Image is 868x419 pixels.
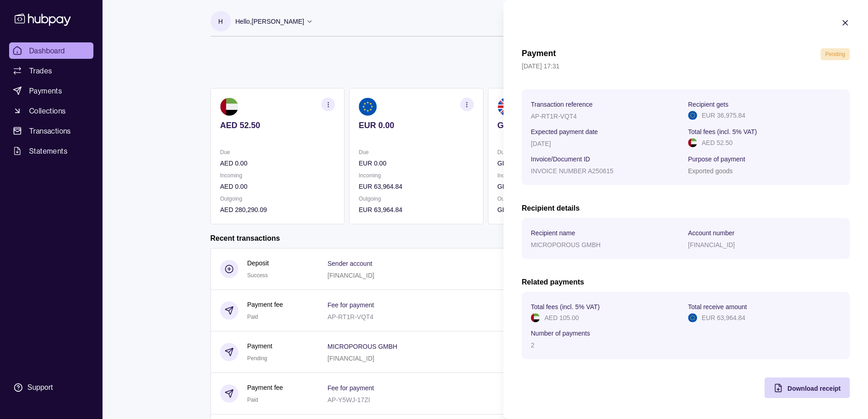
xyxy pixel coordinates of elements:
[531,241,601,248] p: MICROPOROUS GMBH
[688,313,697,322] img: eu
[531,101,593,108] p: Transaction reference
[787,385,841,392] span: Download receipt
[688,128,757,135] p: Total fees (incl. 5% VAT)
[688,167,733,175] p: Exported goods
[702,138,733,148] p: AED 52.50
[688,111,697,120] img: eu
[688,229,734,237] p: Account number
[702,110,745,120] p: EUR 36,975.84
[522,61,850,71] p: [DATE] 17:31
[531,303,600,310] p: Total fees (incl. 5% VAT)
[522,48,556,60] h1: Payment
[688,241,735,248] p: [FINANCIAL_ID]
[531,330,590,337] p: Number of payments
[531,113,577,120] p: AP-RT1R-VQT4
[688,138,697,147] img: ae
[531,128,598,135] p: Expected payment date
[765,378,850,398] button: Download receipt
[688,303,747,310] p: Total receive amount
[531,155,590,163] p: Invoice/Document ID
[531,140,551,147] p: [DATE]
[688,155,745,163] p: Purpose of payment
[688,101,729,108] p: Recipient gets
[531,229,575,237] p: Recipient name
[531,313,540,322] img: ae
[522,203,850,213] h2: Recipient details
[544,313,579,323] p: AED 105.00
[531,167,613,175] p: INVOICE NUMBER A250615
[531,341,534,349] p: 2
[702,313,745,323] p: EUR 63,964.84
[825,51,845,57] span: Pending
[522,277,850,287] h2: Related payments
